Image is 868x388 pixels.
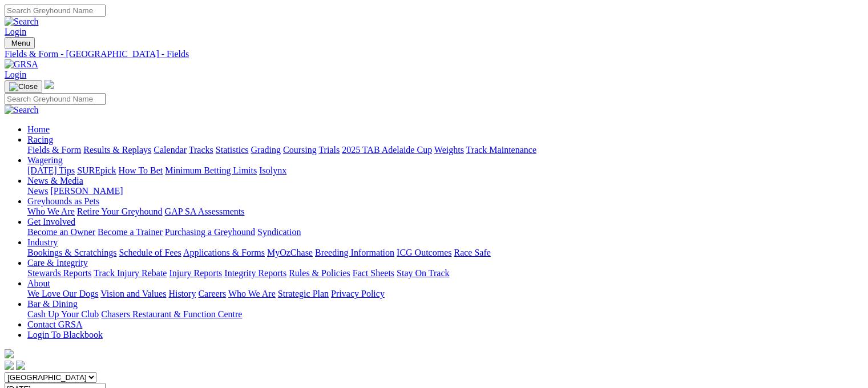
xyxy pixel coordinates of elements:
[454,248,490,257] a: Race Safe
[267,248,313,257] a: MyOzChase
[331,289,385,298] a: Privacy Policy
[5,70,26,79] a: Login
[434,145,464,155] a: Weights
[27,248,863,258] div: Industry
[5,93,106,105] input: Search
[100,289,166,298] a: Vision and Values
[27,145,81,155] a: Fields & Form
[289,268,350,278] a: Rules & Policies
[5,59,38,70] img: GRSA
[5,361,14,370] img: facebook.svg
[165,207,245,216] a: GAP SA Assessments
[27,258,88,268] a: Care & Integrity
[183,248,265,257] a: Applications & Forms
[50,186,123,196] a: [PERSON_NAME]
[27,165,75,175] a: [DATE] Tips
[27,207,75,216] a: Who We Are
[259,165,286,175] a: Isolynx
[27,145,863,155] div: Racing
[77,207,163,216] a: Retire Your Greyhound
[27,176,83,185] a: News & Media
[228,289,276,298] a: Who We Are
[216,145,249,155] a: Statistics
[27,227,95,237] a: Become an Owner
[251,145,281,155] a: Grading
[224,268,286,278] a: Integrity Reports
[83,145,151,155] a: Results & Replays
[27,155,63,165] a: Wagering
[5,5,106,17] input: Search
[5,105,39,115] img: Search
[27,320,82,329] a: Contact GRSA
[5,27,26,37] a: Login
[5,349,14,358] img: logo-grsa-white.png
[27,330,103,339] a: Login To Blackbook
[119,165,163,175] a: How To Bet
[257,227,301,237] a: Syndication
[11,39,30,47] span: Menu
[27,268,863,278] div: Care & Integrity
[5,49,863,59] a: Fields & Form - [GEOGRAPHIC_DATA] - Fields
[27,278,50,288] a: About
[466,145,536,155] a: Track Maintenance
[5,37,35,49] button: Toggle navigation
[5,17,39,27] img: Search
[27,248,116,257] a: Bookings & Scratchings
[165,165,257,175] a: Minimum Betting Limits
[27,227,863,237] div: Get Involved
[165,227,255,237] a: Purchasing a Greyhound
[77,165,116,175] a: SUREpick
[189,145,213,155] a: Tracks
[342,145,432,155] a: 2025 TAB Adelaide Cup
[278,289,329,298] a: Strategic Plan
[353,268,394,278] a: Fact Sheets
[94,268,167,278] a: Track Injury Rebate
[27,268,91,278] a: Stewards Reports
[27,186,863,196] div: News & Media
[397,248,451,257] a: ICG Outcomes
[283,145,317,155] a: Coursing
[16,361,25,370] img: twitter.svg
[27,207,863,217] div: Greyhounds as Pets
[27,165,863,176] div: Wagering
[168,289,196,298] a: History
[98,227,163,237] a: Become a Trainer
[27,237,58,247] a: Industry
[27,309,863,320] div: Bar & Dining
[27,124,50,134] a: Home
[27,289,863,299] div: About
[27,217,75,227] a: Get Involved
[27,309,99,319] a: Cash Up Your Club
[119,248,181,257] a: Schedule of Fees
[27,135,53,144] a: Racing
[318,145,340,155] a: Trials
[9,82,38,91] img: Close
[5,80,42,93] button: Toggle navigation
[27,299,78,309] a: Bar & Dining
[169,268,222,278] a: Injury Reports
[27,196,99,206] a: Greyhounds as Pets
[45,80,54,89] img: logo-grsa-white.png
[315,248,394,257] a: Breeding Information
[154,145,187,155] a: Calendar
[27,289,98,298] a: We Love Our Dogs
[198,289,226,298] a: Careers
[397,268,449,278] a: Stay On Track
[101,309,242,319] a: Chasers Restaurant & Function Centre
[27,186,48,196] a: News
